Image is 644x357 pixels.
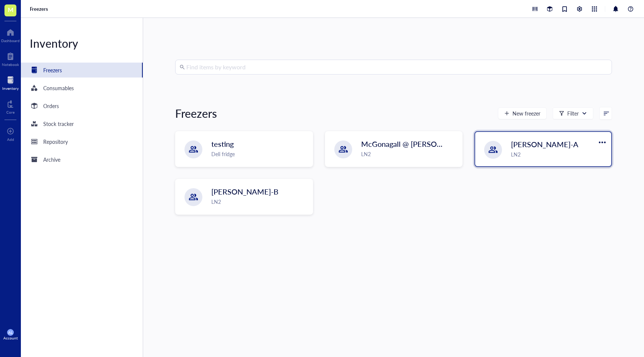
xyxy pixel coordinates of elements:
[511,139,578,149] span: [PERSON_NAME]-A
[2,50,19,67] a: Notebook
[21,134,143,149] a: Repository
[43,102,59,110] div: Orders
[21,80,143,95] a: Consumables
[43,138,68,146] div: Repository
[21,63,143,78] a: Freezers
[1,26,20,43] a: Dashboard
[43,84,74,92] div: Consumables
[21,98,143,113] a: Orders
[511,150,607,158] div: LN2
[8,5,13,14] span: M
[21,116,143,131] a: Stock tracker
[211,186,278,197] span: [PERSON_NAME]-B
[43,155,60,164] div: Archive
[6,110,15,114] div: Core
[211,198,308,206] div: LN2
[8,330,13,335] span: AL
[21,152,143,167] a: Archive
[2,62,19,67] div: Notebook
[43,66,62,74] div: Freezers
[43,120,74,128] div: Stock tracker
[175,106,217,121] div: Freezers
[498,107,547,119] button: New freezer
[567,109,579,117] div: Filter
[361,139,470,149] span: McGonagall @ [PERSON_NAME]
[1,38,20,43] div: Dashboard
[21,36,143,51] div: Inventory
[2,86,19,91] div: Inventory
[211,139,234,149] span: testing
[361,150,458,158] div: LN2
[30,6,50,12] a: Freezers
[7,137,14,142] div: Add
[211,150,308,158] div: Deli fridge
[2,74,19,91] a: Inventory
[512,110,540,116] span: New freezer
[3,336,18,340] div: Account
[6,98,15,114] a: Core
